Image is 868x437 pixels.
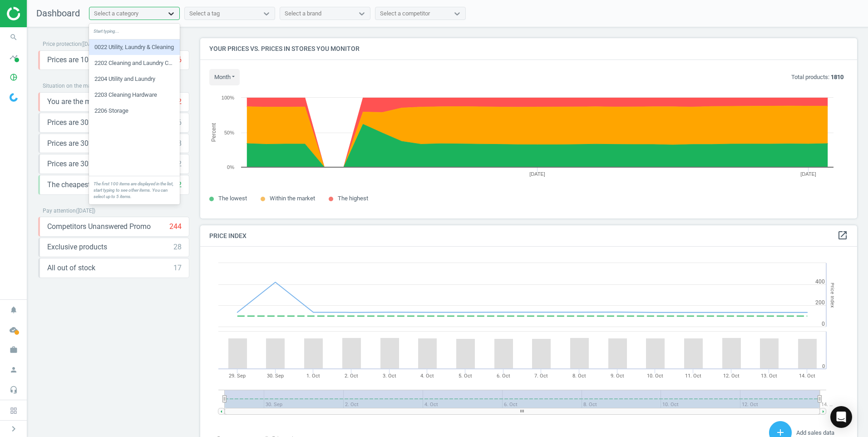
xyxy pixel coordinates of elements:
span: The lowest [218,195,247,202]
span: Add sales data [796,429,834,436]
span: Prices are 100% below min competitor [47,55,169,65]
div: Select a brand [285,10,321,18]
span: Price protection [43,41,81,47]
div: The first 100 items are displayed in the list, start typing to see other items. You can select up... [89,176,180,204]
tspan: Price Index [829,283,835,308]
text: 400 [815,278,825,285]
text: 0 [822,363,825,369]
text: 0% [227,164,234,170]
i: notifications [5,301,22,318]
tspan: 2. Oct [345,373,358,379]
tspan: [DATE] [529,171,545,177]
span: Within the market [270,195,315,202]
span: You are the most expensive [47,97,135,107]
tspan: 4. Oct [420,373,434,379]
i: search [5,29,22,46]
h4: Your prices vs. prices in stores you monitor [200,38,857,60]
i: open_in_new [837,230,848,241]
div: grid [89,40,180,176]
span: ( [DATE] ) [81,41,101,47]
h4: Price Index [200,225,857,247]
i: headset_mic [5,381,22,398]
span: Prices are 30% higher than the minimum [47,139,173,149]
div: Select a tag [189,10,220,18]
img: wGWNvw8QSZomAAAAABJRU5ErkJggg== [10,93,18,102]
span: ( [DATE] ) [76,208,95,214]
text: 0 [822,321,825,327]
div: 2202 Cleaning and Laundry Consumable [89,55,180,71]
div: 2204 Utility and Laundry [89,71,180,87]
div: Select a competitor [380,10,430,18]
img: ajHJNr6hYgQAAAAASUVORK5CYII= [7,7,71,20]
div: 2203 Cleaning Hardware [89,87,180,103]
tspan: 11. Oct [685,373,701,379]
i: cloud_done [5,321,22,338]
tspan: 14. Oct [799,373,815,379]
span: All out of stock [47,263,95,273]
text: 50% [224,130,234,135]
b: 1810 [831,74,843,80]
text: 100% [222,95,234,100]
tspan: 1. Oct [306,373,320,379]
tspan: 3. Oct [383,373,396,379]
tspan: 29. Sep [229,373,246,379]
span: The cheapest price [47,180,108,190]
tspan: 12. Oct [723,373,740,379]
p: Total products: [791,73,843,81]
span: The highest [338,195,368,202]
span: Competitors Unanswered Promo [47,222,151,232]
div: 2206 Storage [89,103,180,119]
span: Prices are 30% below the minimum [47,118,159,128]
span: Situation on the market before repricing [43,83,140,89]
text: 200 [815,299,825,306]
tspan: 8. Oct [572,373,586,379]
div: Start typing... [89,24,180,40]
tspan: [DATE] [800,171,816,177]
tspan: Percent [211,123,217,142]
tspan: 9. Oct [611,373,624,379]
div: Open Intercom Messenger [830,406,852,428]
span: Prices are 30% higher than the maximal [47,159,174,169]
a: open_in_new [837,230,848,242]
tspan: 10. Oct [647,373,663,379]
span: Exclusive products [47,242,107,252]
tspan: 7. Oct [534,373,548,379]
tspan: 5. Oct [459,373,472,379]
tspan: 30. Sep [267,373,284,379]
div: 17 [173,263,182,273]
i: timeline [5,49,22,66]
i: person [5,361,22,378]
i: pie_chart_outlined [5,69,22,86]
tspan: 6. Oct [497,373,510,379]
i: chevron_right [8,423,19,434]
span: Pay attention [43,208,76,214]
div: Select a category [94,10,138,18]
div: 0022 Utility, Laundry & Cleaning [89,40,180,55]
div: 28 [173,242,182,252]
i: work [5,341,22,358]
tspan: 13. Oct [761,373,777,379]
button: month [209,69,240,85]
tspan: 14. … [821,402,833,407]
span: Dashboard [36,8,80,19]
button: chevron_right [2,423,25,435]
div: 244 [169,222,182,232]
